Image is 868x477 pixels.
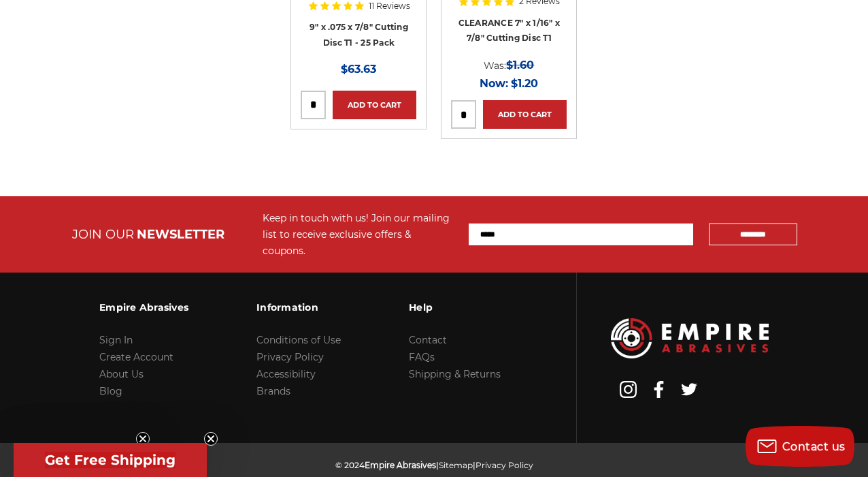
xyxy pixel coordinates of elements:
span: Get Free Shipping [45,452,176,468]
a: Brands [256,385,290,397]
h3: Help [409,293,501,322]
a: Sign In [99,334,133,346]
span: $1.60 [506,59,534,72]
p: © 2024 | | [335,457,533,474]
div: Keep in touch with us! Join our mailing list to receive exclusive offers & coupons. [263,210,455,259]
a: Shipping & Returns [409,368,501,380]
a: Accessibility [256,368,316,380]
a: Sitemap [439,460,473,470]
a: About Us [99,368,144,380]
a: Contact [409,334,447,346]
a: Add to Cart [333,91,416,119]
span: Now: [480,77,508,90]
a: Privacy Policy [475,460,533,470]
a: Create Account [99,351,173,363]
a: Blog [99,385,122,397]
a: Add to Cart [483,100,567,129]
a: 9" x .075 x 7/8" Cutting Disc T1 - 25 Pack [310,22,408,48]
button: Close teaser [136,432,150,446]
button: Contact us [746,426,854,467]
span: Empire Abrasives [365,460,436,470]
a: Privacy Policy [256,351,324,363]
span: 11 Reviews [369,2,410,10]
button: Close teaser [204,432,218,446]
img: Empire Abrasives Logo Image [611,318,769,359]
a: FAQs [409,351,435,363]
a: CLEARANCE 7" x 1/16" x 7/8" Cutting Disc T1 [458,18,561,44]
h3: Empire Abrasives [99,293,188,322]
span: JOIN OUR [72,227,134,242]
span: Contact us [782,440,846,453]
div: Was: [451,56,567,74]
a: Conditions of Use [256,334,341,346]
span: $1.20 [511,77,538,90]
div: Get Free ShippingClose teaser [14,443,207,477]
span: $63.63 [341,63,376,76]
span: NEWSLETTER [137,227,224,242]
h3: Information [256,293,341,322]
